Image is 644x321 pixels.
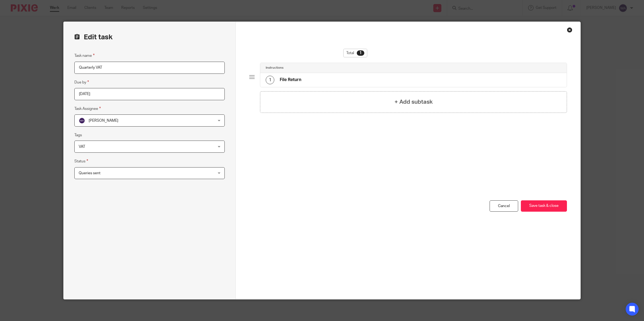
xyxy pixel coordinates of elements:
div: 1 [266,76,274,84]
span: VAT [79,145,85,149]
div: Close this dialog window [567,27,572,33]
h4: File Return [280,77,301,83]
div: Total [343,49,367,57]
label: Task Assignee [74,106,101,112]
h4: Instructions [266,66,283,70]
input: Pick a date [74,88,225,100]
button: Save task & close [521,200,567,212]
label: Task name [74,53,95,59]
label: Status [74,158,88,164]
span: [PERSON_NAME] [89,119,118,123]
span: Queries sent [79,171,101,175]
h4: + Add subtask [394,98,433,106]
div: 1 [357,50,364,56]
a: Cancel [490,200,518,212]
label: Tags [74,132,82,138]
img: svg%3E [79,117,85,124]
h2: Edit task [74,33,225,42]
label: Due by [74,79,89,85]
